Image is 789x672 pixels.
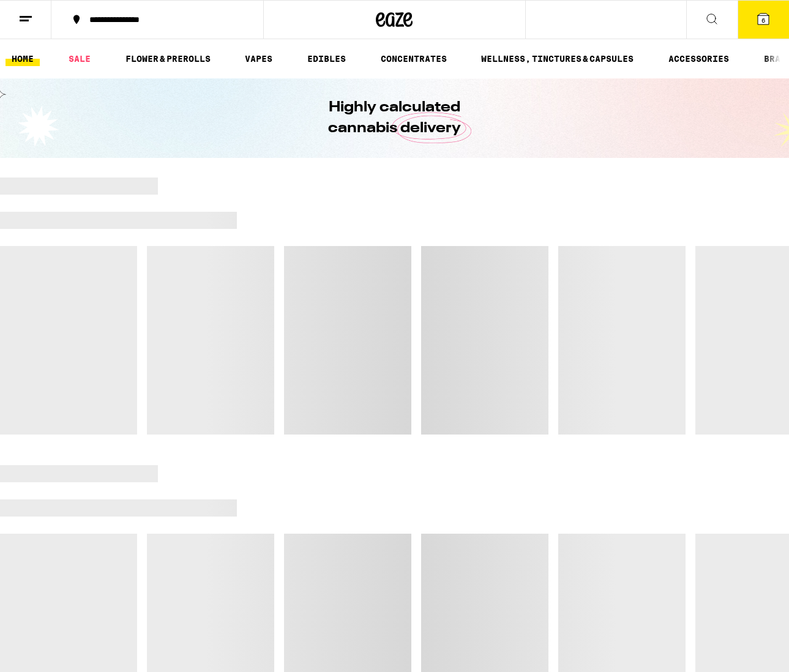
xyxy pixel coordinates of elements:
[475,51,640,66] a: WELLNESS, TINCTURES & CAPSULES
[6,51,40,66] a: HOME
[294,97,496,139] h1: Highly calculated cannabis delivery
[239,51,279,66] a: VAPES
[301,51,352,66] a: EDIBLES
[738,1,789,39] button: 6
[662,51,735,66] a: ACCESSORIES
[375,51,453,66] a: CONCENTRATES
[761,17,765,24] span: 6
[119,51,217,66] a: FLOWER & PREROLLS
[62,51,97,66] a: SALE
